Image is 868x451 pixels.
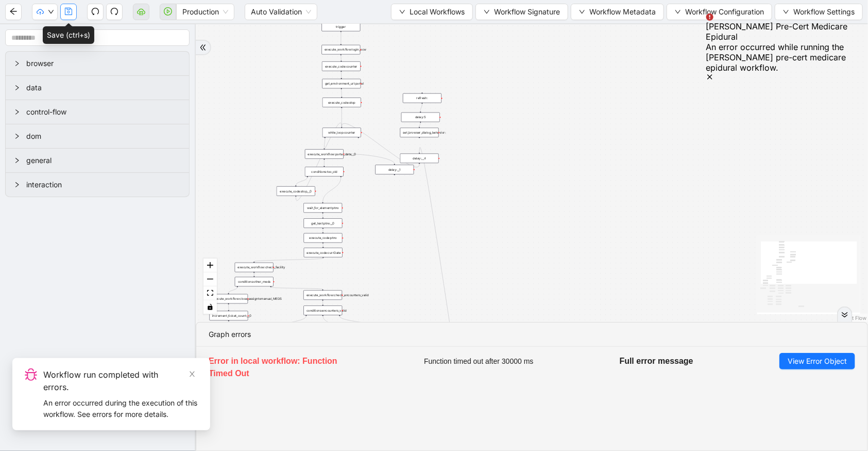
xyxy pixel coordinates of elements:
div: execute_workflow:login_ecw [322,45,361,55]
div: Graph errors [209,329,855,340]
div: increment_ticket_count:__0 [210,311,248,321]
span: control-flow [26,106,181,118]
button: save [60,4,77,20]
div: conditions:other_meds [235,277,274,287]
div: execute_code:ptno [304,233,343,243]
div: execute_workflow:check_facility [235,263,274,272]
g: Edge from conditions:too_old to execute_code:stop__0 [296,178,308,186]
g: Edge from execute_workflow:portal_data__0 to delay:__1 [345,154,395,164]
div: execute_workflow:close_assigntomanual_MEDS [209,294,248,304]
div: while_loop:counterplus-circle [322,128,361,138]
span: right [14,157,20,164]
span: cloud-upload [37,8,44,15]
span: Workflow Metadata [589,6,656,18]
span: double-right [199,44,207,51]
div: set_browser_dialog_behavior: [400,128,439,138]
a: React Flow attribution [840,315,866,321]
div: execute_code:counter [322,61,361,71]
div: delay:__4 [400,154,439,164]
span: data [26,82,181,93]
div: execute_code:stop [322,98,361,107]
g: Edge from delay:__4 to while_loop:counter [342,123,419,167]
span: right [14,133,20,139]
div: execute_workflow:portal_data__0 [305,149,344,159]
div: execute_code:stop__0 [277,186,315,196]
g: Edge from conditions:too_old to wait_for_element:ptno [323,178,341,202]
span: down [484,9,490,15]
span: right [14,60,20,67]
button: View Error Object [779,353,855,369]
g: Edge from execute_code:currDate to execute_workflow:check_facility [254,258,323,262]
button: downWorkflow Signature [475,4,568,20]
button: downLocal Workflows [391,4,473,20]
span: close [189,371,196,378]
div: get_text:ptno__0 [304,218,343,228]
h5: Full error message [620,355,693,367]
span: right [14,85,20,91]
span: save [64,7,73,15]
div: interaction [6,173,189,197]
span: Workflow Signature [494,6,560,18]
div: set_browser_dialog_behavior:plus-circle [400,128,439,138]
div: trigger [322,22,361,31]
g: Edge from execute_code:stop__0 to while_loop:counter [296,123,342,200]
span: Production [182,4,228,20]
span: plus-circle [416,141,423,148]
div: execute_workflow:check_encounters_valid [303,291,342,300]
div: Save (ctrl+s) [43,26,94,44]
span: browser [26,58,181,69]
span: plus-circle [392,178,398,185]
span: down [579,9,585,15]
span: general [26,155,181,166]
div: control-flow [6,100,189,124]
div: execute_code:currDate [304,248,343,257]
div: data [6,76,189,100]
span: Local Workflows [410,6,465,18]
span: bug [25,368,37,381]
div: delay:__1plus-circle [375,165,414,174]
span: undo [91,7,99,15]
span: plus-circle [355,141,362,148]
span: double-right [841,311,848,318]
button: fit view [203,286,217,300]
div: wait_for_element:ptno [303,203,342,213]
div: An error occurred while running the [PERSON_NAME] pre-cert medicare epidural workflow. [706,42,855,73]
div: dom [6,124,189,148]
span: down [48,9,54,15]
span: right [14,182,20,188]
span: Workflow Configuration [685,6,764,18]
div: browser [6,52,189,75]
div: conditions:too_old [305,167,344,176]
g: Edge from refresh: to delay:5 [420,104,422,111]
button: cloud-server [133,4,149,20]
g: Edge from delay:5 to set_browser_dialog_behavior: [419,123,420,127]
span: View Error Object [788,356,847,367]
button: cloud-uploaddown [32,4,58,20]
button: downWorkflow Metadata [571,4,664,20]
span: down [675,9,681,15]
g: Edge from conditions:other_meds to execute_workflow:check_encounters_valid [271,287,323,289]
span: right [14,109,20,115]
span: arrow-left [9,7,18,15]
button: redo [106,4,123,20]
h5: Error in local workflow: Function Timed Out [209,355,338,380]
div: delay:5 [401,112,440,122]
button: zoom in [203,259,217,272]
div: general [6,149,189,172]
div: conditions:encounters_valid [303,305,342,315]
